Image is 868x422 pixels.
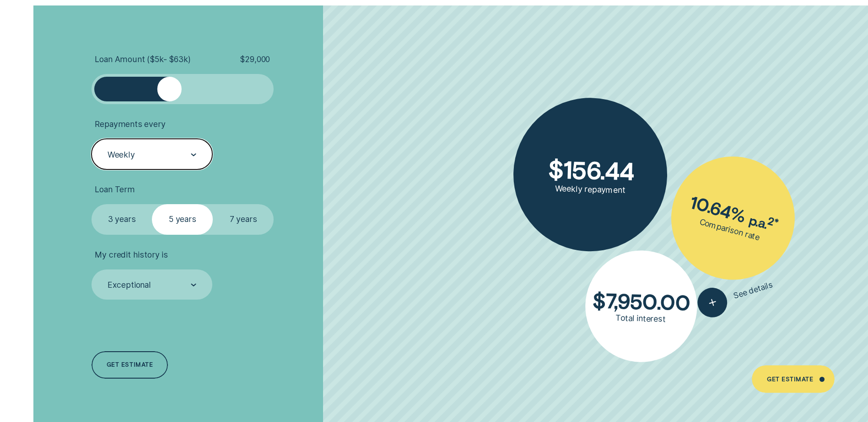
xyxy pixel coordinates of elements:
[108,150,135,160] div: Weekly
[95,54,190,64] span: Loan Amount ( $5k - $63k )
[95,250,167,260] span: My credit history is
[152,204,213,234] label: 5 years
[752,365,835,393] a: Get Estimate
[95,185,135,195] span: Loan Term
[694,270,776,321] button: See details
[213,204,274,234] label: 7 years
[92,351,168,379] a: Get estimate
[95,119,165,129] span: Repayments every
[733,280,774,301] span: See details
[240,54,270,64] span: $ 29,000
[108,280,151,290] div: Exceptional
[92,204,152,234] label: 3 years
